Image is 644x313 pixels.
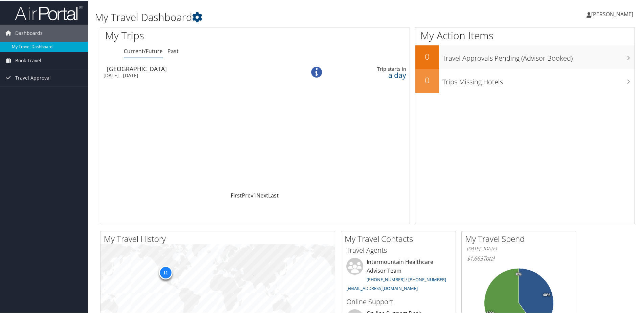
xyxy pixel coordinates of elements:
[103,72,289,78] div: [DATE] - [DATE]
[107,65,292,71] div: [GEOGRAPHIC_DATA]
[15,24,43,41] span: Dashboards
[415,74,439,85] h2: 0
[268,191,279,199] a: Last
[543,292,550,296] tspan: 40%
[591,10,633,17] span: [PERSON_NAME]
[467,254,483,262] span: $1,663
[104,232,335,244] h2: My Travel History
[105,28,276,42] h1: My Trips
[341,65,406,71] div: Trip starts in
[367,276,446,282] a: [PHONE_NUMBER] / [PHONE_NUMBER]
[124,47,163,54] a: Current/Future
[467,254,571,262] h6: Total
[346,296,451,306] h3: Online Support
[442,49,635,62] h3: Travel Approvals Pending (Advisor Booked)
[586,3,640,24] a: [PERSON_NAME]
[311,66,322,77] img: alert-flat-solid-info.png
[415,28,635,42] h1: My Action Items
[341,71,406,78] div: a day
[346,285,418,291] a: [EMAIL_ADDRESS][DOMAIN_NAME]
[253,191,256,199] a: 1
[231,191,242,199] a: First
[242,191,253,199] a: Prev
[516,272,522,276] tspan: 0%
[15,4,83,20] img: airportal-logo.png
[159,265,172,279] div: 11
[415,45,635,68] a: 0Travel Approvals Pending (Advisor Booked)
[167,47,179,54] a: Past
[345,232,456,244] h2: My Travel Contacts
[346,245,451,254] h3: Travel Agents
[442,73,635,86] h3: Trips Missing Hotels
[15,69,51,86] span: Travel Approval
[256,191,268,199] a: Next
[415,50,439,62] h2: 0
[15,51,41,68] span: Book Travel
[467,245,571,251] h6: [DATE] - [DATE]
[415,68,635,92] a: 0Trips Missing Hotels
[343,257,454,293] li: Intermountain Healthcare Advisor Team
[465,232,576,244] h2: My Travel Spend
[95,9,458,24] h1: My Travel Dashboard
